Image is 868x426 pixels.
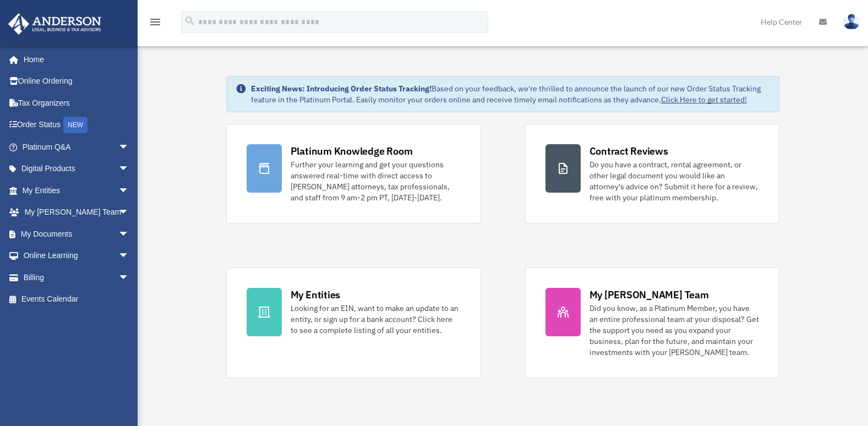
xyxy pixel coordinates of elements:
[589,144,668,158] div: Contract Reviews
[149,19,162,29] a: menu
[118,245,140,267] span: arrow_drop_down
[149,15,162,29] i: menu
[843,14,860,30] img: User Pic
[291,303,461,336] div: Looking for an EIN, want to make an update to an entity, or sign up for a bank account? Click her...
[291,159,461,203] div: Further your learning and get your questions answered real-time with direct access to [PERSON_NAM...
[184,15,196,27] i: search
[525,267,780,378] a: My [PERSON_NAME] Team Did you know, as a Platinum Member, you have an entire professional team at...
[118,223,140,245] span: arrow_drop_down
[291,144,413,158] div: Platinum Knowledge Room
[8,245,146,267] a: Online Learningarrow_drop_down
[8,92,146,114] a: Tax Organizers
[589,159,760,203] div: Do you have a contract, rental agreement, or other legal document you would like an attorney's ad...
[118,158,140,181] span: arrow_drop_down
[118,201,140,224] span: arrow_drop_down
[226,267,481,378] a: My Entities Looking for an EIN, want to make an update to an entity, or sign up for a bank accoun...
[118,266,140,289] span: arrow_drop_down
[589,288,709,302] div: My [PERSON_NAME] Team
[118,136,140,159] span: arrow_drop_down
[8,136,146,158] a: Platinum Q&Aarrow_drop_down
[8,288,146,310] a: Events Calendar
[525,124,780,223] a: Contract Reviews Do you have a contract, rental agreement, or other legal document you would like...
[8,158,146,180] a: Digital Productsarrow_drop_down
[251,84,432,94] strong: Exciting News: Introducing Order Status Tracking!
[589,303,760,358] div: Did you know, as a Platinum Member, you have an entire professional team at your disposal? Get th...
[8,266,146,288] a: Billingarrow_drop_down
[8,179,146,201] a: My Entitiesarrow_drop_down
[8,70,146,92] a: Online Ordering
[118,179,140,202] span: arrow_drop_down
[8,114,146,136] a: Order StatusNEW
[661,95,747,105] a: Click Here to get started!
[8,201,146,223] a: My [PERSON_NAME] Teamarrow_drop_down
[251,83,771,105] div: Based on your feedback, we're thrilled to announce the launch of our new Order Status Tracking fe...
[63,117,88,133] div: NEW
[226,124,481,223] a: Platinum Knowledge Room Further your learning and get your questions answered real-time with dire...
[5,13,105,35] img: Anderson Advisors Platinum Portal
[8,48,140,70] a: Home
[291,288,340,302] div: My Entities
[8,223,146,245] a: My Documentsarrow_drop_down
